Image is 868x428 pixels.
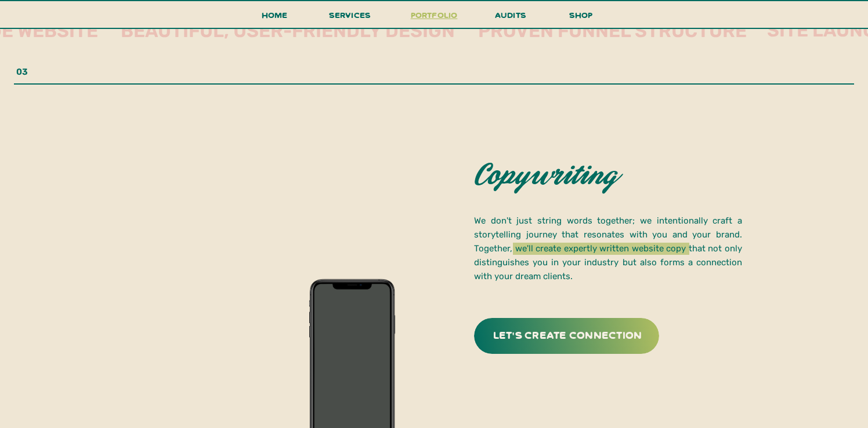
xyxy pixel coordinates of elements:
a: Let's create connection [476,325,659,343]
h2: Copywriting [474,161,678,192]
a: shop [553,8,609,28]
a: services [325,8,374,29]
span: services [329,9,371,20]
a: audits [493,8,528,28]
p: 03 [16,65,133,79]
p: We don't just string words together; we intentionally craft a storytelling journey that resonates... [474,214,742,287]
a: portfolio [407,8,461,29]
a: Home [256,8,292,29]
